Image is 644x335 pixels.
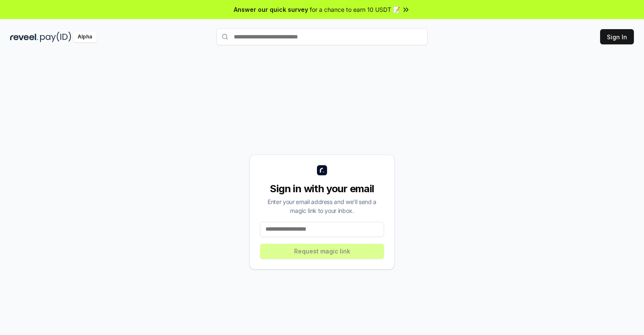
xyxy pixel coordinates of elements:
[234,5,308,14] span: Answer our quick survey
[260,182,384,196] div: Sign in with your email
[40,32,71,42] img: pay_id
[10,32,38,42] img: reveel_dark
[317,165,327,175] img: logo_small
[260,197,384,215] div: Enter your email address and we’ll send a magic link to your inbox.
[310,5,400,14] span: for a chance to earn 10 USDT 📝
[73,32,97,42] div: Alpha
[600,29,634,44] button: Sign In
